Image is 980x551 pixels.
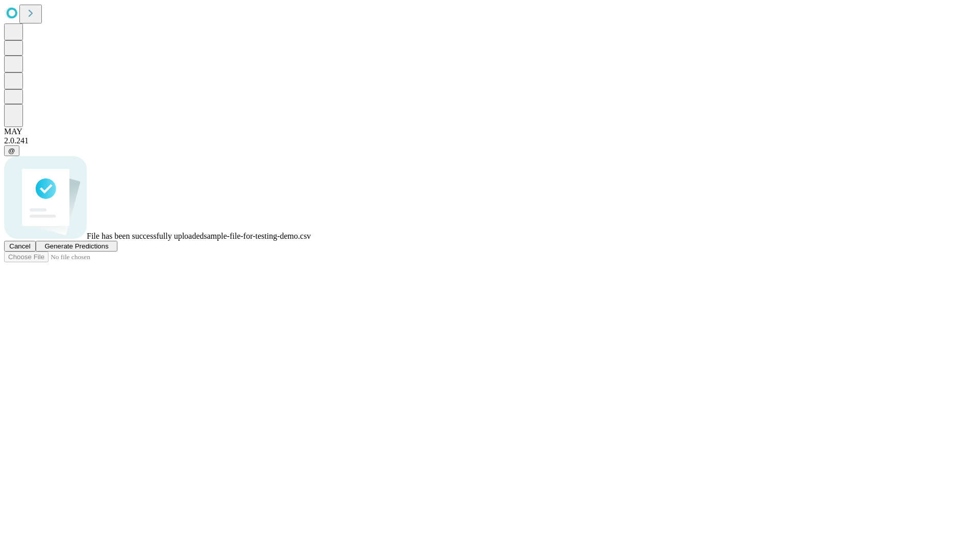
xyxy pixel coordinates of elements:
div: 2.0.241 [4,136,976,145]
button: @ [4,145,19,156]
button: Generate Predictions [36,241,117,252]
div: MAY [4,127,976,136]
span: File has been successfully uploaded [87,232,204,240]
span: @ [8,147,15,155]
button: Cancel [4,241,36,252]
span: Cancel [9,242,31,250]
span: sample-file-for-testing-demo.csv [204,232,311,240]
span: Generate Predictions [44,242,108,250]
